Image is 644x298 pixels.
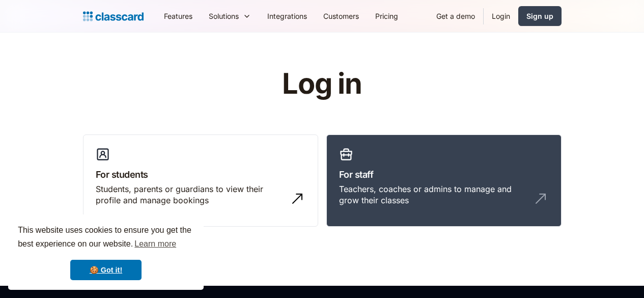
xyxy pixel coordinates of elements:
[339,183,528,206] div: Teachers, coaches or admins to manage and grow their classes
[315,5,367,28] a: Customers
[367,5,406,28] a: Pricing
[209,11,239,21] div: Solutions
[160,68,484,100] h1: Log in
[133,236,178,252] a: learn more about cookies
[259,5,315,28] a: Integrations
[526,11,553,21] div: Sign up
[96,168,305,181] h3: For students
[428,5,483,28] a: Get a demo
[201,5,259,28] div: Solutions
[70,260,142,280] a: dismiss cookie message
[326,134,562,227] a: For staffTeachers, coaches or admins to manage and grow their classes
[339,168,549,181] h3: For staff
[83,134,318,227] a: For studentsStudents, parents or guardians to view their profile and manage bookings
[484,5,518,28] a: Login
[156,5,201,28] a: Features
[96,183,285,206] div: Students, parents or guardians to view their profile and manage bookings
[8,214,204,290] div: cookieconsent
[518,6,562,26] a: Sign up
[18,224,194,252] span: This website uses cookies to ensure you get the best experience on our website.
[83,9,144,23] a: Logo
